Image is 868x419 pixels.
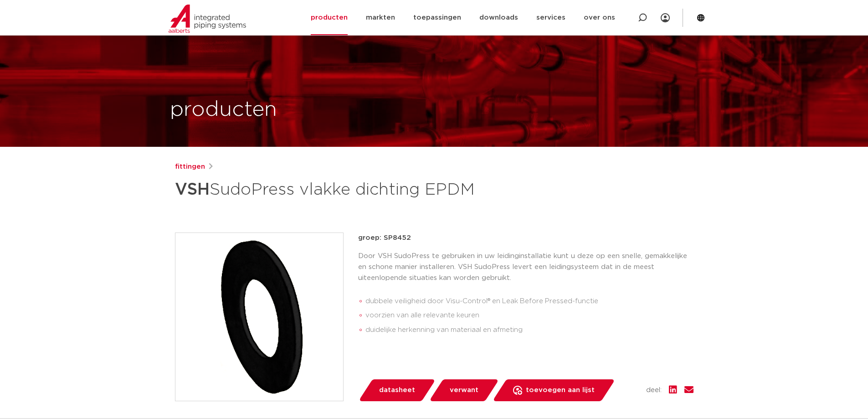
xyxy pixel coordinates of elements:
[175,176,517,203] h1: SudoPress vlakke dichting EPDM
[358,379,436,401] a: datasheet
[175,233,343,401] img: Product Image for VSH SudoPress vlakke dichting EPDM
[365,294,693,309] li: dubbele veiligheid door Visu-Control® en Leak Before Pressed-functie
[450,383,478,398] span: verwant
[429,379,499,401] a: verwant
[661,8,670,28] div: my IPS
[379,383,415,398] span: datasheet
[646,385,662,396] span: deel:
[175,181,210,198] strong: VSH
[365,308,693,323] li: voorzien van alle relevante keuren
[358,251,693,284] p: Door VSH SudoPress te gebruiken in uw leidinginstallatie kunt u deze op een snelle, gemakkelijke ...
[365,323,693,337] li: duidelijke herkenning van materiaal en afmeting
[358,233,693,243] p: groep: SP8452
[526,383,595,398] span: toevoegen aan lijst
[170,95,277,124] h1: producten
[175,161,205,172] a: fittingen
